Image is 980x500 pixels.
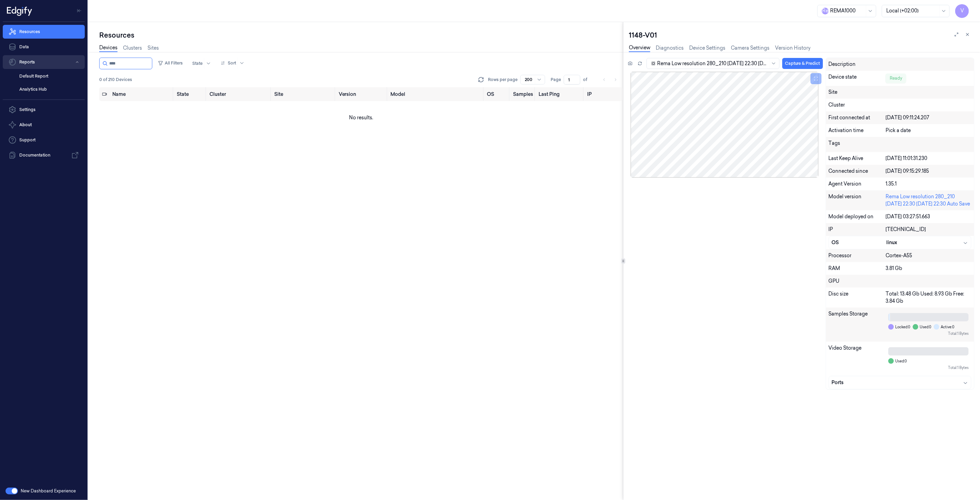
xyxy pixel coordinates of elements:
th: Last Ping [536,87,584,101]
div: Activation time [829,127,886,134]
a: Camera Settings [731,44,769,52]
a: Overview [629,44,650,52]
a: Device Settings [689,44,725,52]
div: Device state [829,73,886,83]
div: 1148-V01 [629,30,974,40]
button: Toggle Navigation [74,5,85,16]
div: [DATE] 09:15:29.185 [886,168,971,175]
button: Ports [829,376,971,389]
div: OS [832,239,887,246]
div: Cortex-A55 [886,252,971,259]
a: Documentation [3,148,85,162]
a: Sites [147,44,159,52]
th: Version [336,87,388,101]
div: Resources [99,30,623,40]
button: Reports [3,55,85,69]
span: of [583,77,594,83]
div: Last Keep Alive [829,155,886,162]
div: [DATE] 03:27:51.663 [886,213,971,220]
th: Cluster [207,87,272,101]
div: 1.35.1 [886,180,971,188]
a: Data [3,40,85,54]
a: Support [3,133,85,147]
div: Agent Version [829,180,886,188]
button: About [3,118,85,132]
td: No results. [99,101,623,134]
th: IP [584,87,623,101]
th: Samples [510,87,536,101]
span: 0 of 210 Devices [99,77,132,83]
a: Analytics Hub [14,83,85,95]
div: IP [829,226,886,233]
p: Rows per page [488,77,518,83]
div: Site [829,89,971,96]
span: Used: 0 [895,359,907,364]
div: Model deployed on [829,213,886,220]
div: Description [829,61,886,68]
div: Disc size [829,290,886,305]
div: [TECHNICAL_ID] [886,226,971,233]
button: OSlinux [829,236,971,249]
a: Settings [3,103,85,117]
div: 3.81 Gb [886,265,971,272]
th: Model [388,87,484,101]
a: Default Report [14,70,85,82]
button: All Filters [155,58,185,69]
div: [DATE] 09:11:24.207 [886,114,971,121]
div: GPU [829,278,971,285]
div: linux [886,239,968,246]
a: Resources [3,25,85,39]
span: Active: 0 [941,324,954,330]
span: Page [551,77,561,83]
span: R e [822,8,829,14]
div: [DATE] 11:01:31.230 [886,155,971,162]
th: Site [272,87,336,101]
div: Tags [829,140,886,149]
a: Diagnostics [656,44,684,52]
th: State [174,87,207,101]
div: Samples Storage [829,310,886,339]
a: Version History [775,44,810,52]
th: OS [484,87,511,101]
div: Cluster [829,101,971,109]
span: Used: 0 [920,324,931,330]
div: RAM [829,265,886,272]
div: Video Storage [829,344,886,373]
div: Total: 1 Bytes [888,365,969,370]
a: Clusters [123,44,142,52]
a: Devices [99,44,118,52]
div: Processor [829,252,886,259]
span: Pick a date [886,127,911,133]
button: Capture & Predict [782,58,823,69]
div: Total: 13.48 Gb Used: 8.93 Gb Free: 3.84 Gb [886,290,971,305]
span: Locked: 0 [895,324,910,330]
div: First connected at [829,114,886,121]
div: Ready [886,73,906,83]
div: Rema Low resolution 280_210 [DATE] 22:30 [DATE] 22:30 Auto Save [886,193,971,208]
button: V [955,4,969,18]
div: Ports [832,379,968,386]
div: Total: 1 Bytes [888,331,969,336]
div: Connected since [829,168,886,175]
nav: pagination [600,75,620,84]
th: Name [110,87,174,101]
div: Model version [829,193,886,208]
